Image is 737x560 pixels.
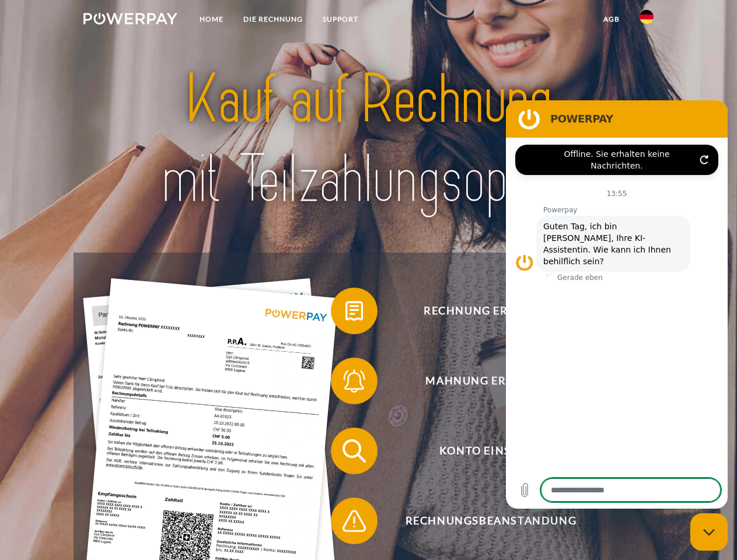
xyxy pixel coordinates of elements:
[348,288,634,334] span: Rechnung erhalten?
[331,428,634,474] button: Konto einsehen
[331,288,634,334] button: Rechnung erhalten?
[340,296,369,325] img: qb_bill.svg
[640,10,654,24] img: de
[233,9,313,30] a: DIE RECHNUNG
[313,9,368,30] a: SUPPORT
[83,13,177,24] img: logo-powerpay-white.svg
[690,513,728,551] iframe: Schaltfläche zum Öffnen des Messaging-Fensters; Konversation läuft
[348,428,634,474] span: Konto einsehen
[593,9,630,30] a: agb
[111,56,626,223] img: title-powerpay_de.svg
[331,498,634,544] button: Rechnungsbeanstandung
[506,100,728,509] iframe: Messaging-Fenster
[348,358,634,404] span: Mahnung erhalten?
[190,9,233,30] a: Home
[340,506,369,535] img: qb_warning.svg
[331,358,634,404] button: Mahnung erhalten?
[340,436,369,466] img: qb_search.svg
[340,366,369,395] img: qb_bell.svg
[348,498,634,544] span: Rechnungsbeanstandung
